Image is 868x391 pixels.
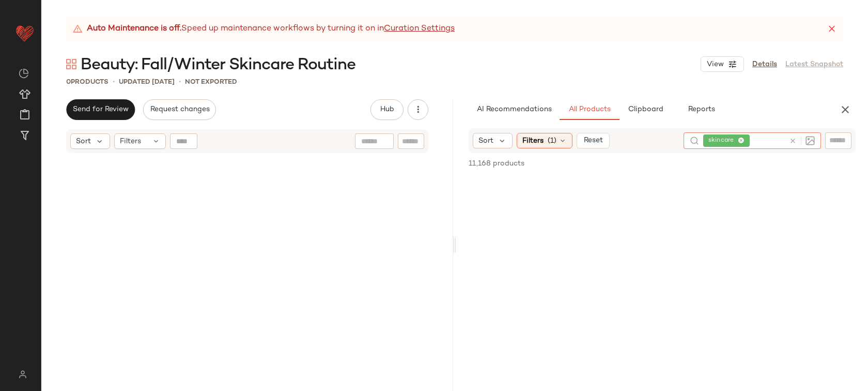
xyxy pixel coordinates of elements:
[120,136,141,147] span: Filters
[66,99,135,120] button: Send for Review
[577,133,610,148] button: Reset
[72,106,129,114] span: Send for Review
[708,136,738,145] span: skincare
[701,56,744,72] button: View
[14,23,35,43] img: heart_red.DM2ytmEG.svg
[384,23,455,35] a: Curation Settings
[87,23,181,35] strong: Auto Maintenance is off.
[687,106,715,114] span: Reports
[179,77,181,87] span: •
[76,136,91,147] span: Sort
[478,136,493,146] span: Sort
[469,158,524,169] span: 11,168 products
[72,23,455,35] div: Speed up maintenance workflows by turning it on in
[380,106,394,114] span: Hub
[627,106,663,114] span: Clipboard
[476,106,552,114] span: AI Recommendations
[706,61,724,69] span: View
[583,137,602,145] span: Reset
[143,99,215,120] button: Request changes
[568,106,611,114] span: All Products
[690,136,699,145] img: svg%3e
[81,55,355,76] span: Beauty: Fall/Winter Skincare Routine
[752,59,777,70] a: Details
[66,59,76,69] img: svg%3e
[12,370,33,379] img: svg%3e
[113,77,115,87] span: •
[548,136,556,146] span: (1)
[805,136,815,145] img: svg%3e
[66,77,109,87] div: Products
[66,79,71,86] span: 0
[370,99,404,120] button: Hub
[119,77,175,87] p: updated [DATE]
[522,136,544,146] span: Filters
[185,77,237,87] p: Not Exported
[19,68,29,79] img: svg%3e
[149,106,209,114] span: Request changes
